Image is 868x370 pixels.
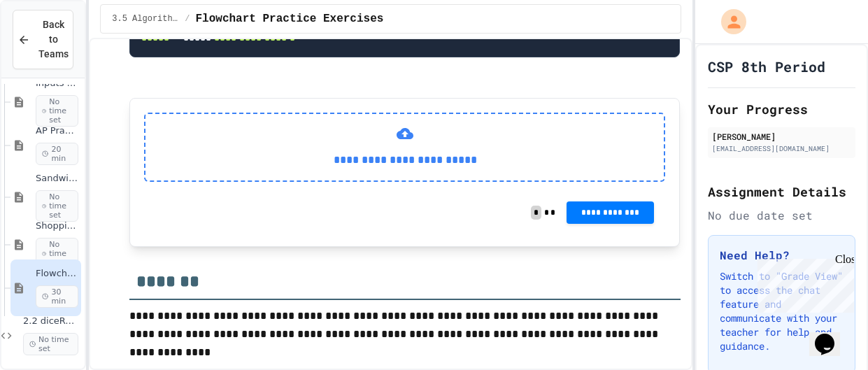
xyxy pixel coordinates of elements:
[752,253,854,313] iframe: chat widget
[36,95,78,127] span: No time set
[36,78,78,90] span: Inputs and Outputs
[720,269,844,353] p: Switch to "Grade View" to access the chat feature and communicate with your teacher for help and ...
[712,130,851,143] div: [PERSON_NAME]
[36,285,78,308] span: 30 min
[708,182,855,201] h2: Assignment Details
[36,143,78,165] span: 20 min
[23,315,78,327] span: 2.2 diceRoller Python
[13,10,73,69] button: Back to Teams
[36,268,78,280] span: Flowchart Practice Exercises
[38,17,69,62] span: Back to Teams
[185,13,190,24] span: /
[712,143,851,154] div: [EMAIL_ADDRESS][DOMAIN_NAME]
[708,207,855,224] div: No due date set
[112,13,179,24] span: 3.5 Algorithms Practice
[23,333,78,355] span: No time set
[708,99,855,119] h2: Your Progress
[36,173,78,185] span: Sandwich Algorithm
[36,220,78,232] span: Shopping Algorithm
[809,314,854,356] iframe: chat widget
[6,6,97,89] div: Chat with us now!Close
[36,125,78,137] span: AP Practice Questions
[36,190,78,222] span: No time set
[720,247,844,264] h3: Need Help?
[708,57,825,76] h1: CSP 8th Period
[196,10,384,27] span: Flowchart Practice Exercises
[706,6,750,38] div: My Account
[36,238,78,270] span: No time set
